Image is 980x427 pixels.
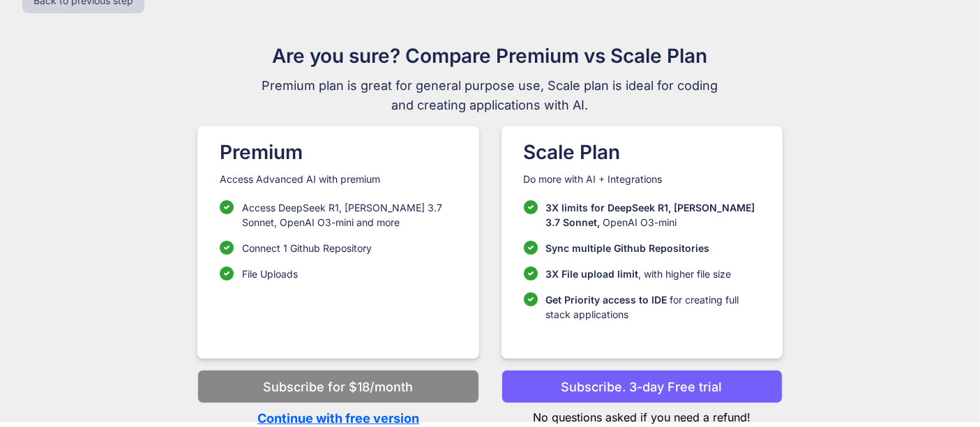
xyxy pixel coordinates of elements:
p: Subscribe for $18/month [263,377,413,396]
p: Do more with AI + Integrations [524,172,760,186]
p: Access Advanced AI with premium [220,172,456,186]
button: Subscribe for $18/month [197,370,478,403]
p: No questions asked if you need a refund! [502,403,783,426]
span: 3X File upload limit [546,268,639,280]
button: Subscribe. 3-day Free trial [502,370,783,403]
p: , with higher file size [546,267,732,281]
img: checklist [524,292,538,306]
img: checklist [220,200,234,214]
h1: Scale Plan [524,137,760,167]
span: Premium plan is great for general purpose use, Scale plan is ideal for coding and creating applic... [256,76,725,115]
h1: Premium [220,137,456,167]
span: 3X limits for DeepSeek R1, [PERSON_NAME] 3.7 Sonnet, [546,202,755,228]
img: checklist [524,241,538,255]
img: checklist [524,200,538,214]
img: checklist [220,267,234,280]
img: checklist [524,267,538,280]
p: Connect 1 Github Repository [242,241,372,255]
p: File Uploads [242,267,298,281]
p: Subscribe. 3-day Free trial [561,377,723,396]
span: Get Priority access to IDE [546,294,668,306]
img: checklist [220,241,234,255]
p: Sync multiple Github Repositories [546,241,710,255]
p: for creating full stack applications [546,292,760,322]
p: OpenAI O3-mini [546,200,760,230]
p: Access DeepSeek R1, [PERSON_NAME] 3.7 Sonnet, OpenAI O3-mini and more [242,200,456,230]
h1: Are you sure? Compare Premium vs Scale Plan [256,41,725,70]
